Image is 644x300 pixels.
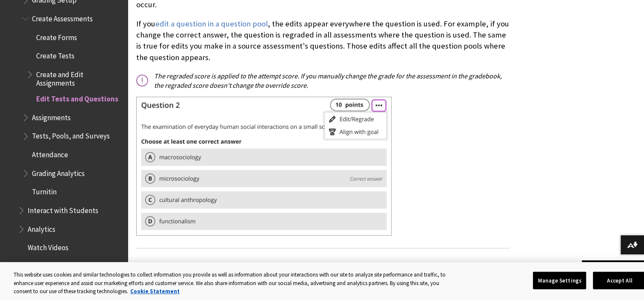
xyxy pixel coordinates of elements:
[36,92,118,103] span: Edit Tests and Questions
[28,241,69,252] span: Watch Videos
[155,19,268,29] a: edit a question in a question pool
[36,30,77,42] span: Create Forms
[136,18,509,63] p: If you , the edits appear everywhere the question is used. For example, if you change the correct...
[582,260,644,276] a: Back to top
[130,288,180,295] a: More information about your privacy, opens in a new tab
[28,203,98,215] span: Interact with Students
[136,259,509,277] span: Give full credit
[136,71,509,90] p: The regraded score is applied to the attempt score. If you manually change the grade for the asse...
[533,271,586,289] button: Manage Settings
[32,129,110,141] span: Tests, Pools, and Surveys
[14,271,451,296] div: This website uses cookies and similar technologies to collect information you provide as well as ...
[32,12,93,23] span: Create Assessments
[32,147,68,159] span: Attendance
[32,185,57,196] span: Turnitin
[136,97,392,236] img: The top right-hand side menu lets you edit or regrade a question, or align question with your goals.
[36,67,122,87] span: Create and Edit Assignments
[36,49,74,61] span: Create Tests
[32,166,85,178] span: Grading Analytics
[32,110,71,122] span: Assignments
[28,222,55,234] span: Analytics
[23,259,86,271] span: Original Course View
